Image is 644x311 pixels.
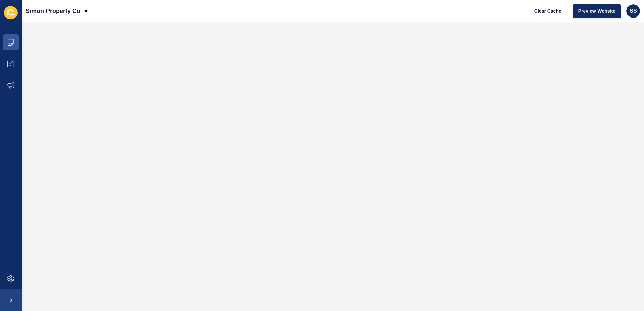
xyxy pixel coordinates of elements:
button: Clear Cache [528,4,567,18]
span: Preview Website [578,8,615,14]
span: SS [630,8,637,14]
p: Simon Property Co [26,3,80,20]
button: Preview Website [573,4,621,18]
span: Clear Cache [534,8,561,14]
